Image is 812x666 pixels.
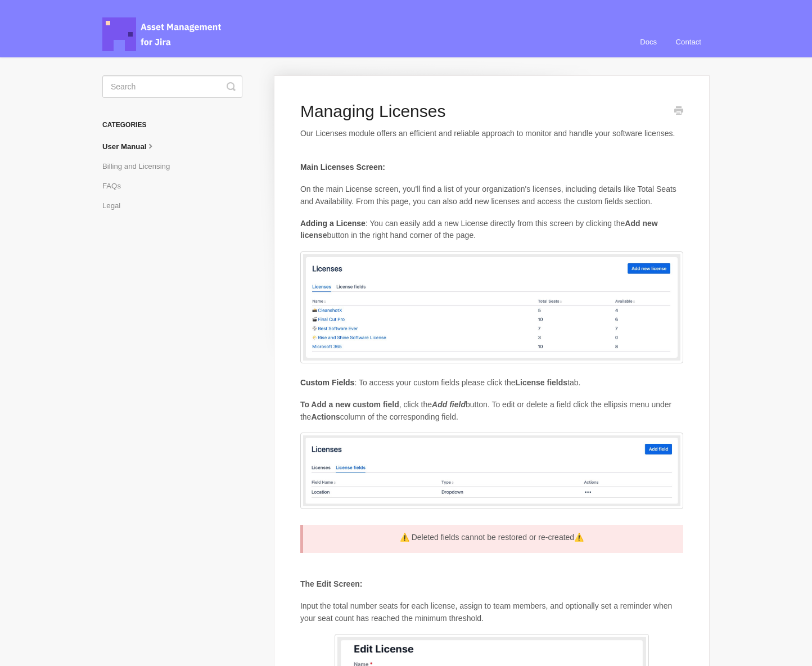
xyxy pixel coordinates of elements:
[300,219,366,228] strong: Adding a License
[300,433,683,508] img: file-MqFPEDZttU.jpg
[300,251,683,363] img: file-42Hoaol4Sj.jpg
[300,163,385,172] strong: Main Licenses Screen:
[300,101,666,121] h1: Managing Licenses
[432,400,466,409] b: Add field
[102,137,165,156] a: User Manual
[102,115,242,135] h3: Categories
[314,532,669,544] p: ⚠️ Deleted fields cannot be restored or re-created⚠️
[102,177,129,195] a: FAQs
[674,106,683,118] a: Print this Article
[667,27,710,57] a: Contact
[516,378,568,387] b: License fields
[300,128,683,140] p: Our Licenses module offers an efficient and reliable approach to monitor and handle your software...
[300,218,683,242] p: : You can easily add a new License directly from this screen by clicking the button in the right ...
[102,157,178,175] a: Billing and Licensing
[300,183,683,208] p: On the main License screen, you'll find a list of your organization's licenses, including details...
[300,579,362,588] b: The Edit Screen:
[300,600,683,624] p: Input the total number seats for each license, assign to team members, and optionally set a remin...
[631,27,665,57] a: Docs
[102,197,129,215] a: Legal
[300,378,354,387] strong: Custom Fields
[300,377,683,389] p: : To access your custom fields please click the tab.
[311,412,340,421] b: Actions
[300,400,399,409] b: To Add a new custom field
[102,17,223,51] span: Asset Management for Jira Docs
[300,399,683,423] p: , click the button. To edit or delete a field click the ellipsis menu under the column of the cor...
[300,219,658,240] b: Add new license
[102,75,242,98] input: Search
